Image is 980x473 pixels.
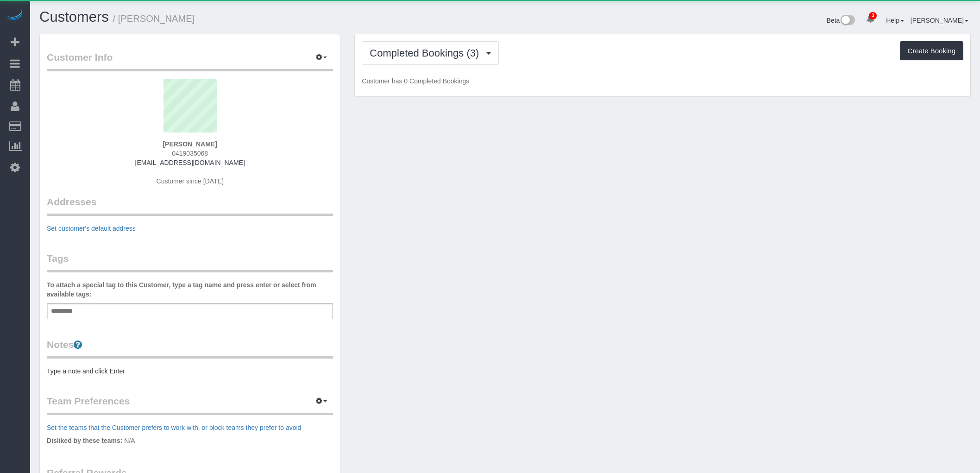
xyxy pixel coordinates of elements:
a: 3 [861,9,879,30]
span: N/A [124,437,135,444]
a: [PERSON_NAME] [911,17,968,24]
small: / [PERSON_NAME] [113,13,195,24]
span: 3 [869,12,877,19]
label: To attach a special tag to this Customer, type a tag name and press enter or select from availabl... [47,280,333,299]
span: Completed Bookings (3) [370,47,484,59]
p: Customer has 0 Completed Bookings [362,76,963,86]
button: Create Booking [900,41,963,61]
img: New interface [840,15,855,27]
span: 0419035068 [172,150,208,157]
pre: Type a note and click Enter [47,366,333,376]
a: [EMAIL_ADDRESS][DOMAIN_NAME] [135,159,245,166]
a: Customers [39,9,109,25]
a: Set the teams that the Customer prefers to work with, or block teams they prefer to avoid [47,424,301,431]
legend: Team Preferences [47,394,333,415]
a: Set customer's default address [47,225,136,232]
strong: [PERSON_NAME] [163,140,217,148]
legend: Tags [47,252,333,272]
a: Beta [827,17,855,24]
label: Disliked by these teams: [47,436,122,445]
legend: Notes [47,338,333,359]
img: Automaid Logo [6,9,24,22]
button: Completed Bookings (3) [362,41,499,65]
legend: Customer Info [47,50,333,71]
a: Help [886,17,904,24]
span: Customer since [DATE] [157,177,224,185]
